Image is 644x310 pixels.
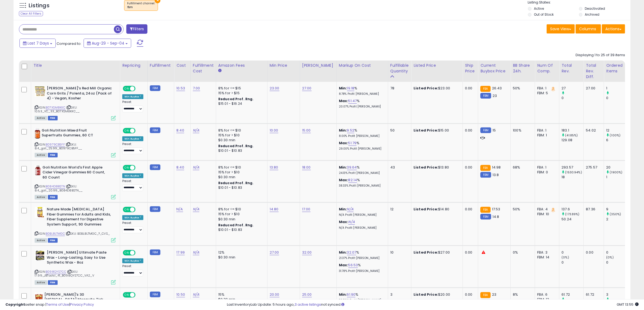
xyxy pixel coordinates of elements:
a: 20.00 [270,292,279,297]
b: [PERSON_NAME]'s Red Mill Organic Corn Grits / Polenta, 24oz (Pack of 4) - Vegan, Kosher [47,86,113,102]
img: 41wOhhLV1EL._SL40_.jpg [35,165,41,176]
div: $20.00 [414,292,458,297]
a: 25.00 [302,292,312,297]
div: 12% [218,250,263,255]
small: FBM [480,214,491,220]
span: OFF [135,128,143,133]
div: FBA: 1 [537,86,555,91]
div: 68% [513,165,531,170]
div: 15% for > $15 [218,91,263,96]
div: BB Share 24h. [513,63,533,74]
p: 38.33% Profit [PERSON_NAME] [339,184,384,188]
div: FBA: 1 [537,128,555,133]
button: Filters [126,24,147,34]
div: 3 [606,292,628,297]
a: N/A [193,292,199,297]
div: Clear All Filters [19,11,43,16]
div: 0.00 [465,207,474,212]
div: 0.00 [586,250,600,255]
div: 54.02 [586,128,600,133]
span: | SKU: B0BL8LTMGC_?_CVS_ [66,231,110,236]
a: 15.00 [302,128,311,133]
span: ON [123,165,130,170]
a: 9.52 [347,128,355,133]
span: FBM [48,195,58,200]
a: 7.00 [193,86,200,91]
div: 0 [606,250,628,255]
a: B084D8BSTN [46,184,65,189]
p: 8.78% Profit [PERSON_NAME] [339,92,384,96]
span: Aug-29 - Sep-04 [92,41,124,46]
span: Compared to: [57,41,81,46]
small: (1530.94%) [565,170,582,174]
span: 23 [493,93,497,98]
span: | SKU: 10.53_VC_33_B07XSM8KKC__ [35,105,80,113]
img: 419LMnjseOL._SL40_.jpg [35,207,45,218]
span: ON [123,207,130,212]
img: 51I5iCkP1IL._SL40_.jpg [35,86,45,97]
div: $23.00 [414,86,458,91]
div: $0.30 min [218,255,263,260]
div: 0 [562,250,583,255]
button: Actions [602,24,625,33]
b: Max: [339,140,348,146]
div: 10 [390,250,407,255]
div: FBM: 5 [537,91,555,96]
div: FBA: 6 [537,292,555,297]
small: (41.85%) [565,133,578,137]
p: 31.78% Profit [PERSON_NAME] [339,269,384,273]
a: 82.14 [348,177,357,183]
img: 41yJppKfXRL._SL40_.jpg [35,128,40,139]
div: ASIN: [35,250,116,284]
small: (350%) [610,212,621,216]
small: FBM [150,250,160,255]
b: Listed Price: [414,250,438,255]
div: Title [33,63,118,68]
div: 50% [513,207,531,212]
div: FBM: 10 [537,212,555,217]
div: 0.00 [465,250,474,255]
a: 10.00 [270,128,278,133]
a: 27.00 [302,86,312,91]
div: 8% for <= $15 [218,86,263,91]
div: 50 [390,128,407,133]
p: 21.37% Profit [PERSON_NAME] [339,256,384,260]
div: ASIN: [35,207,116,242]
div: Preset: [122,264,143,277]
b: Listed Price: [414,207,438,212]
span: 13.8 [493,172,499,177]
small: FBA [480,207,490,213]
span: All listings currently available for purchase on Amazon [35,195,47,200]
div: 0.00 [465,86,474,91]
div: 20 [606,165,628,170]
div: FBA: 3 [537,250,555,255]
div: 87.36 [586,207,600,212]
div: FBM: 14 [537,255,555,260]
div: Displaying 1 to 25 of 39 items [576,53,625,58]
span: 23 [492,292,496,297]
label: Active [534,6,544,11]
b: Listed Price: [414,86,438,91]
div: $27.00 [414,250,458,255]
div: 275.57 [586,165,600,170]
a: Privacy Policy [70,302,94,307]
div: Current Buybox Price [480,63,508,74]
div: Fulfillment [150,63,172,68]
small: FBM [480,93,491,99]
small: FBA [480,292,490,298]
div: FBM: 1 [537,133,555,138]
div: 61.72 [586,292,600,297]
a: 10.53 [176,86,185,91]
div: [PERSON_NAME] [302,63,334,68]
div: 1 [606,175,628,180]
span: FBM [48,238,58,243]
span: ON [123,128,130,133]
div: 15% for > $10 [218,133,263,138]
small: (173.89%) [565,212,580,216]
div: Total Rev. [562,63,581,74]
a: 3 active listings [295,302,321,307]
b: Max: [339,98,348,103]
div: Ordered Items [606,63,626,74]
label: Deactivated [585,6,605,11]
div: Last InventoryLab Update: 5 hours ago, not synced. [227,302,639,307]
